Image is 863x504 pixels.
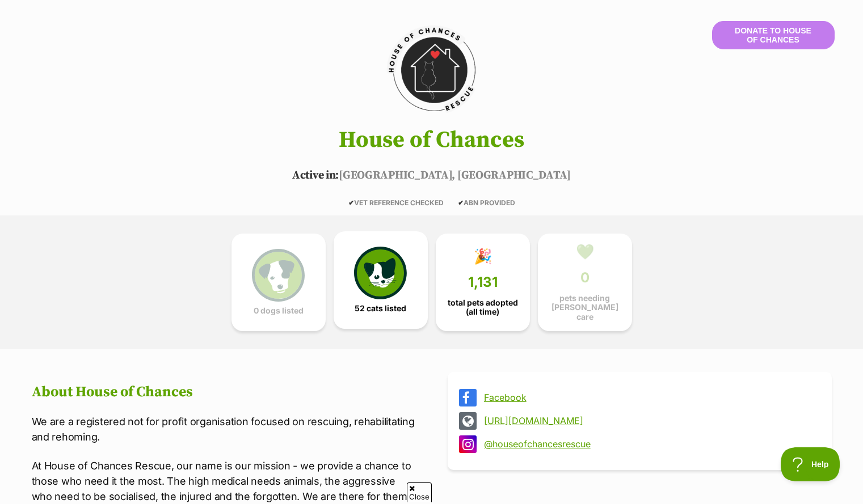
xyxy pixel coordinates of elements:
button: Donate to House of Chances [712,21,835,49]
a: 52 cats listed [334,231,428,329]
a: 🎉 1,131 total pets adopted (all time) [436,234,530,331]
iframe: Help Scout Beacon - Open [781,447,840,481]
a: 💚 0 pets needing [PERSON_NAME] care [538,234,632,331]
span: Close [407,482,432,502]
a: 0 dogs listed [231,234,326,331]
div: 🎉 [474,248,492,265]
span: ABN PROVIDED [458,198,515,207]
h2: About House of Chances [32,384,416,401]
span: 1,131 [468,274,498,290]
span: VET REFERENCE CHECKED [348,198,444,207]
span: Active in: [292,168,339,183]
icon: ✔ [458,198,464,207]
img: cat-icon-068c71abf8fe30c970a85cd354bc8e23425d12f6e8612795f06af48be43a487a.svg [354,247,406,299]
a: [URL][DOMAIN_NAME] [484,416,816,426]
p: [GEOGRAPHIC_DATA], [GEOGRAPHIC_DATA] [15,167,849,184]
img: petrescue-icon-eee76f85a60ef55c4a1927667547b313a7c0e82042636edf73dce9c88f694885.svg [252,249,304,301]
span: 0 [580,270,590,286]
span: total pets adopted (all time) [445,298,520,316]
img: House of Chances [367,21,496,117]
span: 52 cats listed [355,304,406,313]
span: pets needing [PERSON_NAME] care [548,294,622,321]
div: 💚 [576,243,594,260]
a: @houseofchancesrescue [484,439,816,449]
icon: ✔ [348,198,354,207]
p: We are a registered not for profit organisation focused on rescuing, rehabilitating and rehoming. [32,414,416,444]
h1: House of Chances [15,128,849,153]
a: Facebook [484,392,816,403]
span: 0 dogs listed [254,306,304,315]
